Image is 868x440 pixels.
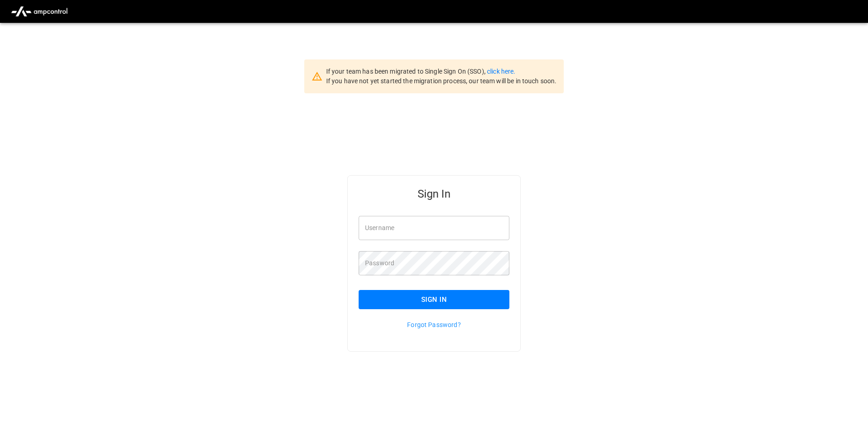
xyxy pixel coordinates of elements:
[487,68,515,75] a: click here.
[359,187,509,201] h5: Sign In
[326,77,557,85] span: If you have not yet started the migration process, our team will be in touch soon.
[326,68,487,75] span: If your team has been migrated to Single Sign On (SSO),
[7,3,71,20] img: ampcontrol.io logo
[359,290,509,309] button: Sign In
[359,320,509,329] p: Forgot Password?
